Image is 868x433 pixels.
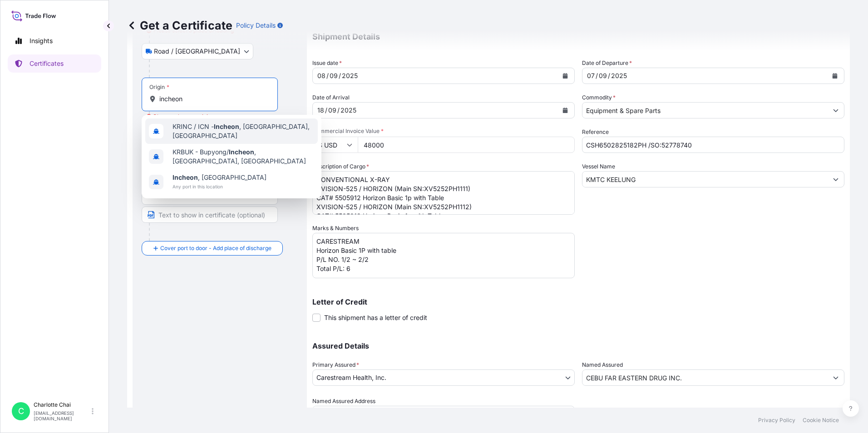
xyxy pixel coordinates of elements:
[582,171,828,187] input: Type to search vessel name or IMO
[582,59,632,68] span: Date of Departure
[326,70,329,81] div: /
[142,115,321,198] div: Show suggestions
[358,137,575,153] input: Enter amount
[324,313,427,322] span: This shipment has a letter of credit
[582,360,623,369] label: Named Assured
[312,298,844,305] p: Letter of Credit
[214,123,239,130] b: Incheon
[803,417,839,424] p: Cookie Notice
[828,171,844,187] button: Show suggestions
[327,105,337,116] div: month,
[18,407,24,416] span: C
[316,373,386,382] span: Carestream Health, Inc.
[312,59,342,68] span: Issue date
[127,18,232,33] p: Get a Certificate
[312,360,359,369] span: Primary Assured
[582,137,844,153] input: Enter booking reference
[596,70,598,81] div: /
[582,162,615,171] label: Vessel Name
[142,207,278,223] input: Text to appear on certificate
[142,43,253,59] button: Select transport
[173,173,266,182] span: , [GEOGRAPHIC_DATA]
[173,182,266,191] span: Any port in this location
[337,105,340,116] div: /
[312,224,359,233] label: Marks & Numbers
[758,417,795,424] p: Privacy Policy
[160,244,271,253] span: Cover port to door - Add place of discharge
[582,369,828,386] input: Assured Name
[828,369,844,386] button: Show suggestions
[312,93,350,102] span: Date of Arrival
[154,47,240,56] span: Road / [GEOGRAPHIC_DATA]
[30,36,53,45] p: Insights
[236,21,276,30] p: Policy Details
[558,103,572,118] button: Calendar
[582,128,609,137] label: Reference
[610,70,628,81] div: year,
[173,148,314,166] span: KRBUK - Bupyong/ , [GEOGRAPHIC_DATA], [GEOGRAPHIC_DATA]
[329,70,339,81] div: month,
[828,69,842,83] button: Calendar
[325,105,327,116] div: /
[339,70,341,81] div: /
[582,102,828,118] input: Type to search commodity
[34,410,90,421] p: [EMAIL_ADDRESS][DOMAIN_NAME]
[312,342,844,349] p: Assured Details
[173,173,198,181] b: Incheon
[558,69,572,83] button: Calendar
[608,70,610,81] div: /
[30,59,64,68] p: Certificates
[341,70,359,81] div: year,
[312,128,575,135] span: Commercial Invoice Value
[146,112,211,121] div: Please select an origin
[316,70,326,81] div: day,
[828,102,844,118] button: Show suggestions
[312,162,369,171] label: Description of Cargo
[340,105,357,116] div: year,
[586,70,596,81] div: day,
[598,70,608,81] div: month,
[316,105,325,116] div: day,
[173,122,314,140] span: KRINC / ICN - , [GEOGRAPHIC_DATA], [GEOGRAPHIC_DATA]
[149,84,169,91] div: Origin
[312,397,375,406] label: Named Assured Address
[229,148,254,156] b: Incheon
[159,94,266,103] input: Origin
[582,93,616,102] label: Commodity
[34,401,90,408] p: Charlotte Chai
